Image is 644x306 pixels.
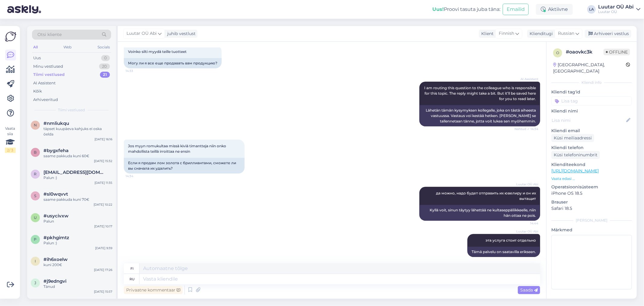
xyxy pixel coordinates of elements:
span: Jos myyn romukultaa missä kiviä timantteja niin onko mahdollista teillä irroittaa ne ensin [128,144,227,154]
div: [DATE] 10:17 [94,224,112,229]
span: raeltoomingas@gmail.com [43,170,106,175]
span: Russian [558,30,574,37]
div: 21 [100,72,110,78]
div: ru [130,274,135,284]
p: Kliendi nimi [551,108,632,114]
div: Palun :) [43,175,112,181]
div: saame pakkuda kuni 70€ [43,197,112,202]
div: Aktiivne [536,4,573,15]
div: saame pakkuda kuni 60€ [43,153,112,159]
div: Palun [43,219,112,224]
img: Askly Logo [5,31,16,42]
div: juhib vestlust [165,31,196,37]
div: 20 [99,63,110,70]
div: AI Assistent [33,80,56,86]
b: Uus! [432,6,444,12]
span: #usycivxw [43,213,69,219]
span: i [35,259,36,263]
div: # oaovkc3k [566,48,604,56]
span: Luutar OÜ Abi [516,229,538,234]
span: j [34,281,36,285]
p: Brauser [551,199,632,205]
div: Küsi telefoninumbrit [551,151,600,159]
span: p [34,237,37,242]
div: [DATE] 16:16 [95,137,112,142]
a: Luutar OÜ AbiLuutar OÜ [598,5,640,14]
span: да можно, надо будет отправить их ювелиру и он их вытащит [436,191,537,201]
div: LA [587,5,596,14]
div: täpset kuupäeva kahjuks ei oska öelda [43,126,112,137]
span: Finnish [499,30,514,37]
div: [GEOGRAPHIC_DATA], [GEOGRAPHIC_DATA] [553,62,626,74]
div: Palun :) [43,240,112,246]
span: b [34,150,37,155]
span: u [34,215,37,220]
span: #nmliukqu [43,121,69,126]
p: Operatsioonisüsteem [551,184,632,190]
div: Kõik [33,88,42,94]
p: Safari 18.5 [551,205,632,212]
div: [DATE] 15:57 [94,289,112,294]
p: Märkmed [551,227,632,233]
div: Klient [479,31,494,37]
div: Küsi meiliaadressi [551,134,594,142]
span: #bygxfeha [43,148,69,153]
div: Privaatne kommentaar [124,286,183,294]
span: o [556,50,559,55]
div: Uus [33,55,41,61]
input: Lisa nimi [552,117,625,124]
div: Arhiveeritud [33,97,58,103]
p: Kliendi tag'id [551,89,632,95]
div: Kliendi info [551,80,632,85]
div: Tänud [43,284,112,289]
div: All [32,43,39,51]
div: [DATE] 15:32 [94,159,112,163]
div: Tiimi vestlused [33,72,65,78]
div: Proovi tasuta juba täna: [432,6,500,13]
div: Klienditugi [527,31,553,37]
div: Kyllä voit, sinun täytyy lähettää ne kultaseppäliikkeelle, niin hän ottaa ne pois. [419,205,540,221]
div: [PERSON_NAME] [551,218,632,223]
div: Если я продам лом золота с бриллиантами, сможете ли вы сначала их удалить? [124,158,245,174]
div: Arhiveeri vestlus [585,30,631,38]
p: Kliendi telefon [551,145,632,151]
div: Luutar OÜ [598,9,634,14]
span: #sl0wqvvt [43,191,68,197]
span: Offline [604,49,630,55]
span: Luutar OÜ Abi [516,182,538,187]
span: Voinko silti myydä teille tuotteet [128,49,187,54]
span: r [34,172,37,176]
div: Web [62,43,73,51]
div: [DATE] 11:35 [95,181,112,185]
span: n [34,123,37,127]
span: 14:44 [516,257,538,262]
p: Klienditeekond [551,161,632,168]
span: Saada [520,287,538,293]
span: 14:34 [126,174,148,178]
div: Luutar OÜ Abi [598,5,634,9]
a: [URL][DOMAIN_NAME] [551,168,599,174]
span: 14:44 [516,221,538,226]
button: Emailid [503,4,529,15]
div: [DATE] 17:26 [94,268,112,272]
span: #j9edngvi [43,278,66,284]
div: Vaata siia [5,126,16,153]
span: Nähtud ✓ 14:34 [514,127,538,131]
div: Minu vestlused [33,63,63,70]
span: Tiimi vestlused [58,107,85,113]
div: Могу ли я все еще продавать вам продукцию? [124,58,222,68]
div: 0 [101,55,110,61]
p: iPhone OS 18.5 [551,190,632,197]
div: 2 / 3 [5,148,16,153]
span: 14:33 [126,69,148,73]
span: Otsi kliente [37,31,62,38]
span: #ih6xoelw [43,257,68,262]
span: s [34,194,37,198]
div: kuni 200€ [43,262,112,268]
span: AI Assistent [516,77,538,81]
span: эта услуга стоит отдельно [485,238,536,243]
input: Lisa tag [551,96,632,106]
p: Vaata edasi ... [551,176,632,181]
span: I am routing this question to the colleague who is responsible for this topic. The reply might ta... [424,86,537,101]
div: [DATE] 10:22 [94,202,112,207]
